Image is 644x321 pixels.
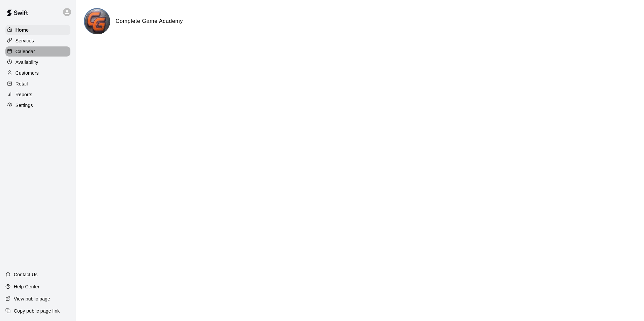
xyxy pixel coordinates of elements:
h6: Complete Game Academy [116,17,183,26]
p: Help Center [14,283,39,290]
a: Settings [5,100,70,110]
a: Customers [5,68,70,78]
p: Customers [15,70,39,76]
p: Reports [15,91,32,98]
a: Reports [5,90,70,100]
p: Retail [15,80,28,87]
p: Home [15,27,29,33]
a: Services [5,36,70,46]
p: Calendar [15,48,35,55]
img: Complete Game Academy logo [85,9,110,34]
p: Services [15,37,34,44]
a: Calendar [5,46,70,57]
p: Settings [15,102,33,109]
a: Availability [5,57,70,67]
p: View public page [14,295,50,302]
p: Contact Us [14,271,38,278]
a: Home [5,25,70,35]
a: Retail [5,79,70,89]
p: Copy public page link [14,308,60,314]
p: Availability [15,59,38,66]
